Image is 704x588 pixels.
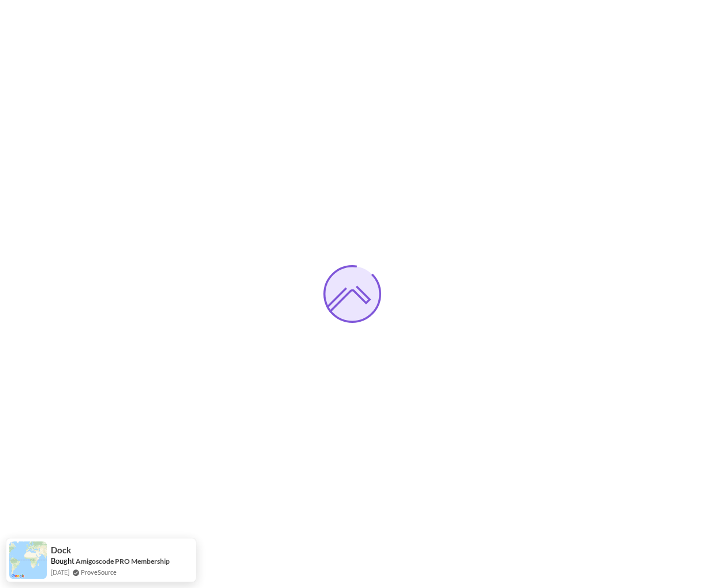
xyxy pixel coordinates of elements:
span: [DATE] [51,567,69,577]
a: ProveSource [81,568,117,576]
a: Amigoscode PRO Membership [76,557,170,565]
span: Bought [51,556,75,565]
span: Dock [51,545,71,555]
img: provesource social proof notification image [9,541,47,579]
iframe: chat widget [632,516,704,571]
